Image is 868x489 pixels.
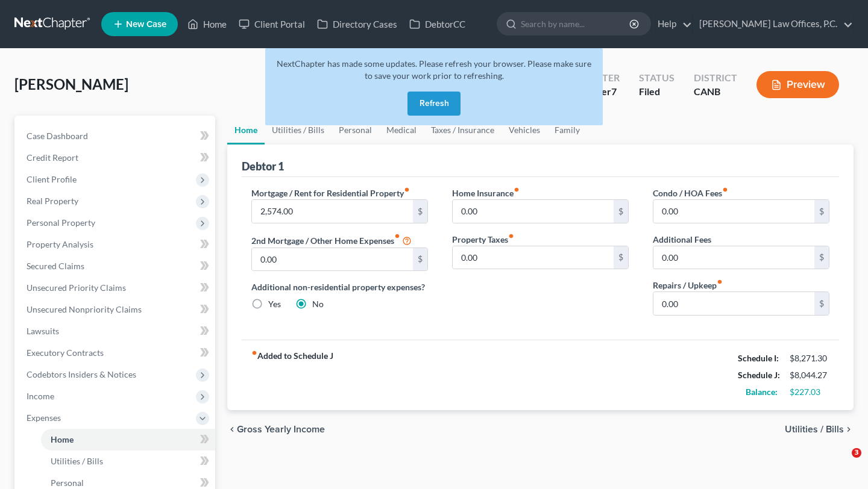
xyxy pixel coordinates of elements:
label: Mortgage / Rent for Residential Property [251,187,410,199]
div: $8,044.27 [790,369,829,381]
span: Credit Report [27,152,78,163]
span: Home [51,434,74,444]
span: Real Property [27,196,78,206]
span: Utilities / Bills [51,456,103,466]
i: fiber_manual_record [404,187,410,193]
span: Expenses [27,413,61,423]
label: 2nd Mortgage / Other Home Expenses [251,233,412,248]
a: Executory Contracts [17,342,215,364]
input: -- [252,248,413,271]
div: Status [639,71,675,85]
div: Filed [639,85,675,99]
a: Case Dashboard [17,125,215,147]
span: Gross Yearly Income [237,425,325,434]
div: $227.03 [790,386,829,398]
span: New Case [126,20,166,29]
strong: Schedule J: [738,370,780,380]
i: chevron_left [227,425,237,434]
label: Additional Fees [653,233,711,246]
i: fiber_manual_record [722,187,728,193]
label: No [312,298,324,310]
button: chevron_left Gross Yearly Income [227,425,325,434]
i: fiber_manual_record [251,350,257,356]
i: fiber_manual_record [514,187,520,193]
span: NextChapter has made some updates. Please refresh your browser. Please make sure to save your wor... [277,58,591,81]
span: Executory Contracts [27,347,104,358]
a: Client Portal [233,13,311,35]
a: [PERSON_NAME] Law Offices, P.C. [693,13,853,35]
a: Unsecured Nonpriority Claims [17,299,215,320]
button: Preview [756,71,839,98]
span: 3 [852,448,861,458]
span: Client Profile [27,174,77,184]
div: $ [814,246,829,269]
a: Help [652,13,692,35]
div: $ [814,292,829,315]
label: Property Taxes [452,233,514,246]
i: fiber_manual_record [717,279,723,285]
iframe: Intercom live chat [827,448,856,477]
label: Condo / HOA Fees [653,187,728,199]
a: Utilities / Bills [41,450,215,472]
input: -- [653,292,814,315]
i: chevron_right [844,425,854,434]
a: Home [181,13,233,35]
span: Codebtors Insiders & Notices [27,369,136,379]
strong: Added to Schedule J [251,350,333,400]
a: Directory Cases [311,13,403,35]
a: Home [227,116,265,145]
a: Utilities / Bills [265,116,332,145]
input: -- [252,200,413,223]
button: Utilities / Bills chevron_right [785,425,854,434]
a: Secured Claims [17,255,215,277]
div: $ [614,200,628,223]
input: -- [653,200,814,223]
label: Home Insurance [452,187,520,199]
button: Refresh [407,92,461,116]
div: District [694,71,737,85]
i: fiber_manual_record [508,233,514,239]
span: Secured Claims [27,261,84,271]
span: Unsecured Nonpriority Claims [27,304,142,314]
span: Property Analysis [27,239,93,249]
input: -- [453,200,614,223]
span: Income [27,391,54,401]
input: Search by name... [521,13,631,35]
span: Personal Property [27,217,95,228]
span: Lawsuits [27,326,59,336]
a: Credit Report [17,147,215,169]
a: Lawsuits [17,320,215,342]
input: -- [453,246,614,269]
a: Property Analysis [17,234,215,255]
div: $ [614,246,628,269]
span: [PERSON_NAME] [14,75,128,93]
a: DebtorCC [403,13,471,35]
span: Unsecured Priority Claims [27,282,126,293]
div: Debtor 1 [242,159,284,173]
i: fiber_manual_record [394,233,400,239]
strong: Balance: [746,387,778,397]
label: Repairs / Upkeep [653,279,723,291]
span: Personal [51,478,84,488]
div: CANB [694,85,737,99]
div: $8,271.30 [790,352,829,364]
label: Additional non-residential property expenses? [251,281,428,293]
div: $ [413,248,427,271]
a: Unsecured Priority Claims [17,277,215,299]
span: Utilities / Bills [785,425,844,434]
a: Home [41,429,215,450]
input: -- [653,246,814,269]
strong: Schedule I: [738,353,779,363]
span: 7 [611,86,617,97]
label: Yes [268,298,281,310]
span: Case Dashboard [27,131,88,141]
div: $ [814,200,829,223]
div: $ [413,200,427,223]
